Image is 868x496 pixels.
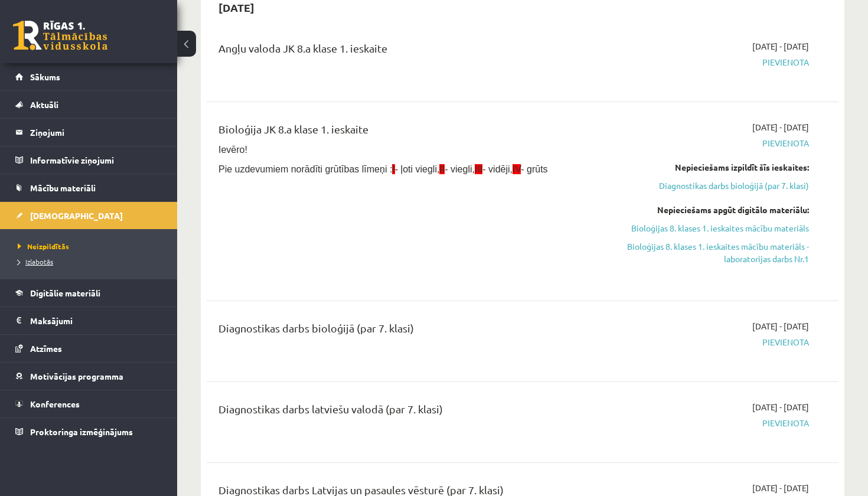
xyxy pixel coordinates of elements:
span: [DEMOGRAPHIC_DATA] [30,210,123,221]
a: Motivācijas programma [15,363,162,390]
div: Angļu valoda JK 8.a klase 1. ieskaite [218,40,606,62]
a: Rīgas 1. Tālmācības vidusskola [13,21,107,50]
span: Neizpildītās [18,242,69,251]
a: Mācību materiāli [15,174,162,201]
legend: Ziņojumi [30,119,162,146]
span: Mācību materiāli [30,182,96,193]
a: Sākums [15,63,162,90]
span: [DATE] - [DATE] [752,482,809,494]
a: Proktoringa izmēģinājums [15,418,162,445]
a: Atzīmes [15,335,162,362]
span: Digitālie materiāli [30,288,100,298]
span: Ievēro! [218,145,247,155]
span: Pievienota [624,417,809,429]
a: Bioloģijas 8. klases 1. ieskaites mācību materiāls - laboratorijas darbs Nr.1 [624,240,809,265]
span: Konferences [30,399,80,409]
span: III [475,164,482,174]
span: [DATE] - [DATE] [752,121,809,133]
span: II [439,164,445,174]
a: Konferences [15,390,162,417]
a: Aktuāli [15,91,162,118]
legend: Maksājumi [30,307,162,334]
span: I [392,164,394,174]
a: Izlabotās [18,256,165,267]
div: Nepieciešams apgūt digitālo materiālu: [624,204,809,216]
a: Diagnostikas darbs bioloģijā (par 7. klasi) [624,180,809,192]
div: Diagnostikas darbs latviešu valodā (par 7. klasi) [218,401,606,423]
a: [DEMOGRAPHIC_DATA] [15,202,162,229]
span: Pievienota [624,336,809,348]
div: Nepieciešams izpildīt šīs ieskaites: [624,161,809,174]
span: Proktoringa izmēģinājums [30,426,133,437]
a: Maksājumi [15,307,162,334]
a: Digitālie materiāli [15,279,162,306]
legend: Informatīvie ziņojumi [30,146,162,174]
span: Pievienota [624,137,809,149]
a: Ziņojumi [15,119,162,146]
span: Atzīmes [30,343,62,354]
a: Bioloģijas 8. klases 1. ieskaites mācību materiāls [624,222,809,234]
span: Izlabotās [18,257,53,266]
span: Sākums [30,71,60,82]
span: [DATE] - [DATE] [752,401,809,413]
span: Pie uzdevumiem norādīti grūtības līmeņi : - ļoti viegli, - viegli, - vidēji, - grūts [218,164,548,174]
span: Aktuāli [30,99,58,110]
span: [DATE] - [DATE] [752,40,809,53]
span: Pievienota [624,56,809,68]
span: IV [513,164,521,174]
span: [DATE] - [DATE] [752,320,809,332]
a: Informatīvie ziņojumi [15,146,162,174]
a: Neizpildītās [18,241,165,252]
div: Bioloģija JK 8.a klase 1. ieskaite [218,121,606,143]
div: Diagnostikas darbs bioloģijā (par 7. klasi) [218,320,606,342]
span: Motivācijas programma [30,371,123,381]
